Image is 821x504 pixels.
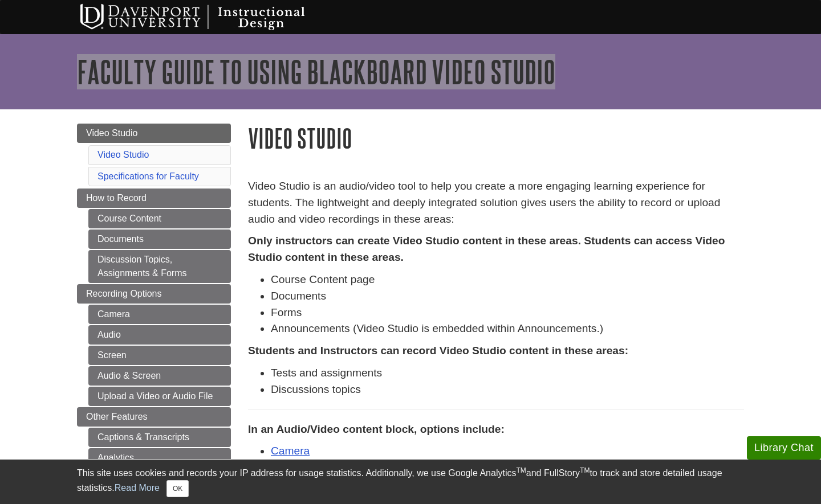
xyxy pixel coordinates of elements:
h1: Video Studio [248,124,744,153]
sup: TM [580,466,590,474]
a: Camera [88,305,231,324]
span: Video Studio [86,128,137,138]
strong: In an Audio/Video content block, options include: [248,423,505,435]
a: Captions & Transcripts [88,428,231,447]
a: Faculty Guide to Using Blackboard Video Studio [77,54,555,89]
sup: TM [516,466,526,474]
strong: Students and Instructors can record Video Studio content in these areas: [248,345,628,357]
a: Course Content [88,209,231,228]
li: Forms [271,305,744,321]
a: Screen [88,346,231,365]
li: Discussions topics [271,382,744,398]
button: Close [166,480,189,497]
a: Camera [271,445,310,457]
a: Video Studio [97,150,149,159]
a: Discussion Topics, Assignments & Forms [88,250,231,283]
a: Analytics [88,448,231,468]
span: How to Record [86,193,147,203]
a: Read More [115,483,160,493]
li: Announcements ( [271,321,744,337]
a: Other Features [77,407,231,427]
a: Audio [88,325,231,345]
a: Audio & Screen [88,366,231,386]
a: How to Record [77,189,231,208]
img: Davenport University Instructional Design [71,3,345,31]
span: Recording Options [86,289,162,298]
a: Specifications for Faculty [97,171,199,181]
p: Video Studio is an audio/video tool to help you create a more engaging learning experience for st... [248,178,744,227]
li: Tests and assignments [271,365,744,382]
span: Video Studio is embedded within Announcements.) [356,322,603,334]
li: Course Content page [271,272,744,288]
span: Other Features [86,412,148,421]
button: Library Chat [747,436,821,460]
div: This site uses cookies and records your IP address for usage statistics. Additionally, we use Goo... [77,466,744,497]
li: Documents [271,288,744,305]
a: Video Studio [77,124,231,143]
a: Recording Options [77,284,231,304]
a: Upload a Video or Audio File [88,387,231,406]
strong: Only instructors can create Video Studio content in these areas. Students can access Video Studio... [248,235,725,263]
a: Documents [88,230,231,249]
